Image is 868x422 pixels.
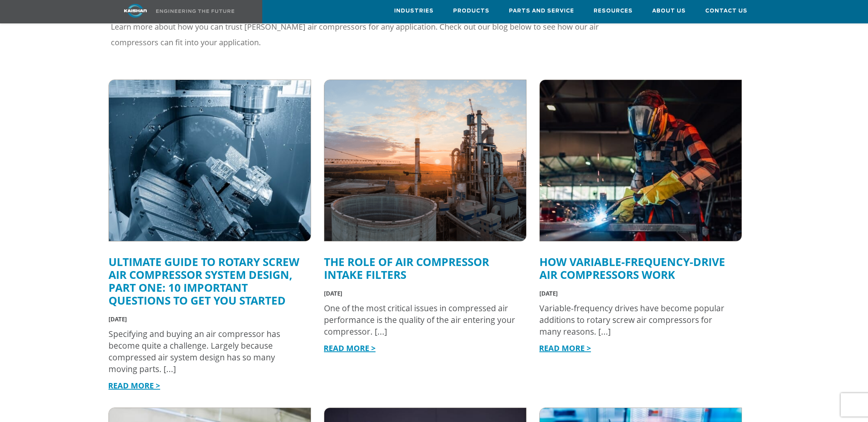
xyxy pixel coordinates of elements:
[453,0,489,21] a: Products
[324,289,342,297] span: [DATE]
[111,19,622,50] p: Learn more about how you can trust [PERSON_NAME] air compressors for any application. Check out o...
[156,9,234,13] img: Engineering the future
[705,0,747,21] a: Contact Us
[594,0,633,21] a: Resources
[108,254,299,308] a: Ultimate Guide to Rotary Screw Air Compressor System Design, Part One: 10 Important Questions To ...
[106,4,165,18] img: kaishan logo
[539,302,734,337] div: Variable-frequency drives have become popular additions to rotary screw air compressors for many ...
[509,0,574,21] a: Parts and Service
[108,315,127,323] span: [DATE]
[324,80,526,241] img: cement factory
[705,7,747,16] span: Contact Us
[539,289,558,297] span: [DATE]
[539,254,725,282] a: How Variable-Frequency-Drive Air Compressors Work
[394,7,434,16] span: Industries
[540,80,742,241] img: VSDs in metalworking
[652,0,686,21] a: About Us
[324,302,519,337] div: One of the most critical issues in compressed air performance is the quality of the air entering ...
[324,254,489,282] a: The Role of Air Compressor Intake Filters
[453,7,489,16] span: Products
[108,328,303,375] div: Specifying and buying an air compressor has become quite a challenge. Largely because compressed ...
[394,0,434,21] a: Industries
[509,7,574,16] span: Parts and Service
[594,7,633,16] span: Resources
[108,380,160,391] a: READ MORE >
[539,343,591,353] a: READ MORE >
[324,343,375,353] a: READ MORE >
[109,80,311,241] img: CNC machine
[652,7,686,16] span: About Us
